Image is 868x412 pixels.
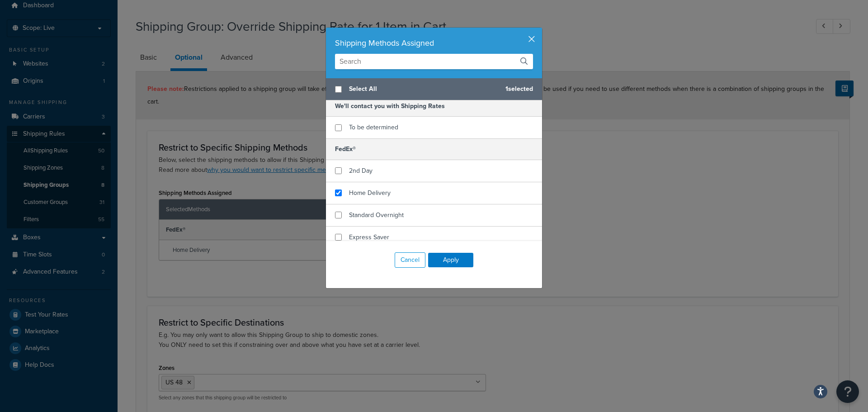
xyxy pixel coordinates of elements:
[326,95,542,117] h5: We'll contact you with Shipping Rates
[349,83,498,95] span: Select All
[335,54,533,69] input: Search
[349,232,389,242] span: Express Saver
[326,78,542,100] div: 1 selected
[326,138,542,160] h5: FedEx®
[349,188,391,198] span: Home Delivery
[349,123,398,132] span: To be determined
[349,166,373,175] span: 2nd Day
[428,253,473,267] button: Apply
[349,210,404,220] span: Standard Overnight
[335,37,533,49] div: Shipping Methods Assigned
[395,252,425,268] button: Cancel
